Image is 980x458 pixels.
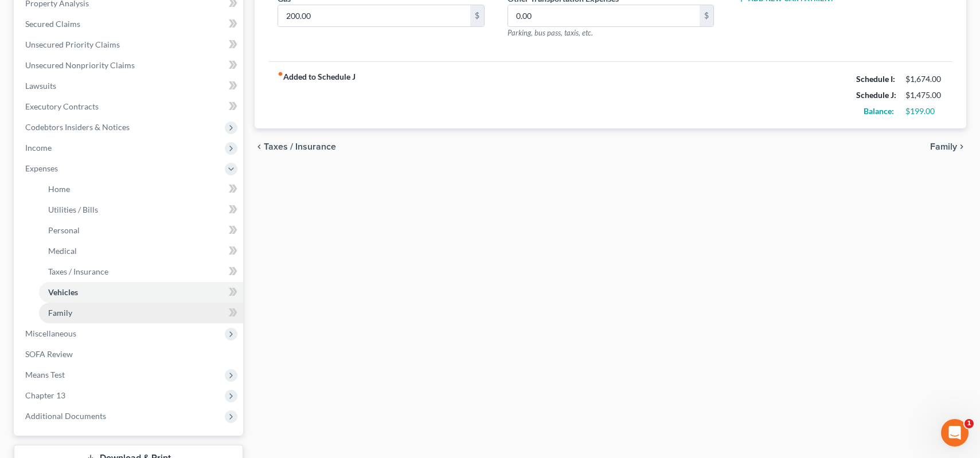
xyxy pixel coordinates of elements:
span: Taxes / Insurance [264,142,336,151]
input: -- [278,5,470,27]
span: Home [48,184,70,194]
span: Unsecured Priority Claims [25,40,120,49]
strong: Added to Schedule J [278,71,356,119]
strong: Schedule J: [856,90,896,100]
span: Additional Documents [25,411,106,421]
input: -- [508,5,700,27]
a: Secured Claims [16,14,243,34]
iframe: Intercom live chat [941,419,969,447]
span: Secured Claims [25,19,80,29]
span: Executory Contracts [25,101,99,111]
span: Income [25,143,52,152]
a: Home [39,179,243,199]
span: Unsecured Nonpriority Claims [25,60,135,70]
a: Executory Contracts [16,96,243,117]
i: chevron_right [957,142,966,151]
a: Lawsuits [16,76,243,96]
i: chevron_left [255,142,264,151]
span: Codebtors Insiders & Notices [25,122,130,132]
span: Medical [48,246,77,256]
span: Personal [48,225,80,235]
button: chevron_left Taxes / Insurance [255,142,336,151]
a: Unsecured Priority Claims [16,34,243,55]
span: Chapter 13 [25,390,65,400]
a: Utilities / Bills [39,199,243,220]
div: $ [700,5,713,27]
strong: Balance: [864,106,894,116]
a: Unsecured Nonpriority Claims [16,55,243,76]
span: Family [930,142,957,151]
div: $ [470,5,484,27]
a: Personal [39,220,243,241]
span: Parking, bus pass, taxis, etc. [507,28,593,37]
i: fiber_manual_record [278,71,283,77]
a: Vehicles [39,282,243,303]
span: Lawsuits [25,81,56,91]
strong: Schedule I: [856,74,895,84]
a: Medical [39,241,243,261]
span: Means Test [25,370,65,379]
button: Family chevron_right [930,142,966,151]
span: Miscellaneous [25,328,76,338]
a: Taxes / Insurance [39,261,243,282]
span: Vehicles [48,287,78,297]
div: $1,475.00 [905,89,943,101]
a: SOFA Review [16,344,243,365]
span: 1 [965,419,974,428]
span: Expenses [25,163,58,173]
div: $1,674.00 [905,73,943,85]
span: SOFA Review [25,349,73,359]
span: Taxes / Insurance [48,267,108,276]
span: Utilities / Bills [48,205,98,214]
span: Family [48,308,72,318]
div: $199.00 [905,105,943,117]
a: Family [39,303,243,323]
